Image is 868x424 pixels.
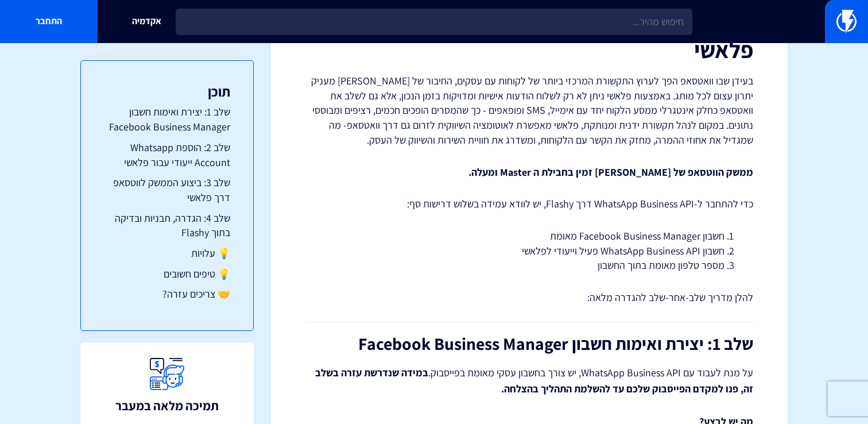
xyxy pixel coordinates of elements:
li: מספר טלפון מאומת בתוך החשבון [334,258,724,273]
a: 💡 עלויות [104,246,230,261]
p: על מנת לעבוד עם WhatsApp Business API, יש צורך בחשבון עסקי מאומת בפייסבוק. [305,365,753,397]
a: שלב 4: הגדרה, תבניות ובדיקה בתוך Flashy [104,211,230,240]
p: להלן מדריך שלב-אחר-שלב להגדרה מלאה: [305,290,753,305]
p: בעידן שבו וואטסאפ הפך לערוץ התקשורת המרכזי ביותר של לקוחות עם עסקים, החיבור של [PERSON_NAME] מעני... [305,74,753,148]
h3: תוכן [104,84,230,99]
a: 🤝 צריכים עזרה? [104,287,230,302]
a: 💡 טיפים חשובים [104,267,230,282]
h3: תמיכה מלאה במעבר [115,399,219,413]
a: שלב 2: הוספת Whatsapp Account ייעודי עבור פלאשי [104,140,230,169]
input: חיפוש מהיר... [176,9,692,35]
strong: ממשק הווטסאפ של [PERSON_NAME] זמין בחבילת ה Master ומעלה. [468,165,753,179]
a: שלב 1: יצירת ואימות חשבון Facebook Business Manager [104,105,230,134]
a: שלב 3: ביצוע הממשק לווטסאפ דרך פלאשי [104,175,230,205]
p: כדי להתחבר ל-WhatsApp Business API דרך Flashy, יש לוודא עמידה בשלוש דרישות סף: [305,196,753,211]
li: חשבון WhatsApp Business API פעיל וייעודי לפלאשי [334,244,724,259]
li: חשבון Facebook Business Manager מאומת [334,229,724,244]
h2: שלב 1: יצירת ואימות חשבון Facebook Business Manager [305,334,753,353]
strong: במידה שנדרשת עזרה בשלב זה, פנו למקדם הפייסבוק שלכם עד להשלמת התהליך בהצלחה. [315,366,753,395]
